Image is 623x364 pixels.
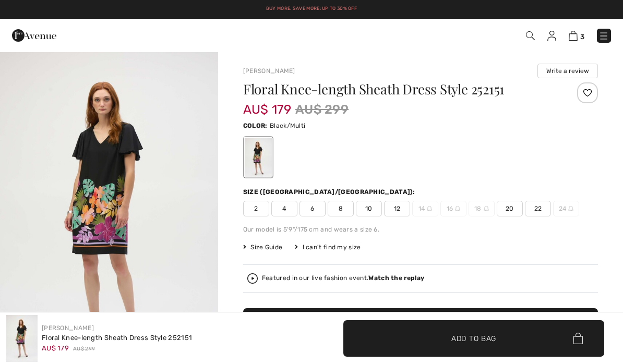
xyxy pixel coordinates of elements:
span: 20 [497,201,523,216]
span: Size Guide [243,242,282,252]
button: Add to Bag [243,308,598,345]
img: 1ère Avenue [12,25,56,46]
strong: Watch the replay [368,274,424,282]
button: Add to Bag [343,320,604,357]
span: 16 [440,201,466,216]
img: ring-m.svg [484,206,489,211]
span: AU$ 179 [42,344,69,352]
span: 2 [243,201,269,216]
img: My Info [547,31,556,41]
a: 3 [569,29,584,42]
div: Featured in our live fashion event. [262,275,424,282]
h1: Floral Knee-length Sheath Dress Style 252151 [243,82,539,96]
span: Black/Multi [270,122,305,129]
span: 12 [384,201,410,216]
span: AU$ 299 [73,345,95,353]
div: Our model is 5'9"/175 cm and wears a size 6. [243,225,598,234]
a: 1ère Avenue [12,30,56,40]
span: AU$ 299 [295,100,349,119]
img: ring-m.svg [455,206,460,211]
span: 22 [525,201,551,216]
div: Floral Knee-length Sheath Dress Style 252151 [42,333,192,343]
img: ring-m.svg [568,206,573,211]
span: 6 [299,201,326,216]
a: Buy More. Save More: Up to 30% Off [266,6,357,11]
span: AU$ 179 [243,92,291,117]
img: Shopping Bag [569,31,578,41]
button: Write a review [537,64,598,78]
img: Watch the replay [247,273,258,284]
span: 10 [356,201,382,216]
span: 24 [553,201,579,216]
span: Color: [243,122,268,129]
img: Floral Knee-Length Sheath Dress Style 252151 [6,315,38,362]
span: 8 [328,201,354,216]
span: Add to Bag [451,333,496,344]
div: Size ([GEOGRAPHIC_DATA]/[GEOGRAPHIC_DATA]): [243,187,417,197]
span: 18 [469,201,495,216]
img: ring-m.svg [427,206,432,211]
div: I can't find my size [295,242,361,252]
img: Search [526,31,535,40]
a: [PERSON_NAME] [42,324,94,332]
div: Black/Multi [245,138,272,177]
span: 3 [580,33,584,41]
span: 4 [271,201,297,216]
img: Menu [598,31,609,41]
iframe: Opens a widget where you can find more information [555,333,613,359]
a: [PERSON_NAME] [243,67,295,75]
span: 14 [412,201,438,216]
